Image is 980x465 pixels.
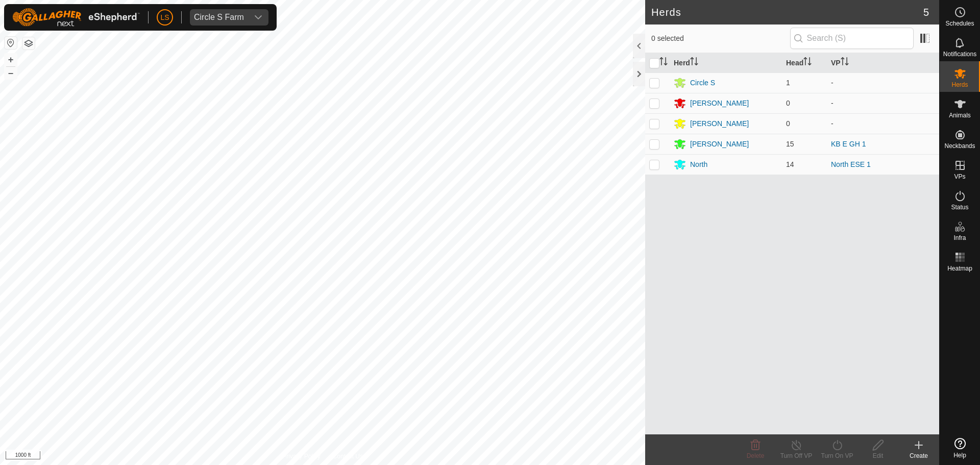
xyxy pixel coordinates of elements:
div: [PERSON_NAME] [690,139,749,150]
p-sorticon: Activate to sort [841,59,849,67]
span: Heatmap [947,265,972,272]
span: Circle S Farm [190,9,248,26]
input: Search (S) [790,28,914,49]
button: – [5,67,17,79]
span: Status [951,204,968,210]
img: Gallagher Logo [12,8,140,27]
span: Herds [951,82,968,88]
span: 5 [923,5,929,20]
span: 1 [786,79,790,87]
p-sorticon: Activate to sort [803,59,812,67]
span: 14 [786,160,794,168]
button: Reset Map [5,37,17,49]
a: Help [940,434,980,462]
span: 0 [786,99,790,107]
div: North [690,159,707,170]
span: VPs [954,174,965,180]
th: VP [827,53,939,73]
a: Privacy Policy [282,452,321,461]
div: [PERSON_NAME] [690,98,749,109]
p-sorticon: Activate to sort [659,59,668,67]
span: 0 selected [651,33,790,44]
th: Herd [670,53,782,73]
a: KB E GH 1 [831,140,866,148]
td: - [827,93,939,113]
span: 0 [786,119,790,128]
div: [PERSON_NAME] [690,118,749,129]
div: Turn On VP [817,451,857,460]
td: - [827,72,939,93]
a: North ESE 1 [831,160,871,168]
span: Help [953,452,966,458]
span: Delete [747,452,765,459]
th: Head [782,53,827,73]
span: Infra [953,235,966,241]
span: 15 [786,140,794,148]
td: - [827,113,939,134]
span: Animals [949,112,971,118]
h2: Herds [651,6,923,18]
div: Circle S Farm [194,13,244,21]
div: Create [898,451,939,460]
span: LS [160,12,169,23]
span: Schedules [945,20,974,27]
span: Neckbands [944,143,975,149]
a: Contact Us [333,452,363,461]
button: + [5,54,17,66]
span: Notifications [943,51,976,57]
div: Edit [857,451,898,460]
div: Circle S [690,78,715,88]
p-sorticon: Activate to sort [690,59,698,67]
div: dropdown trigger [248,9,268,26]
button: Map Layers [22,37,35,50]
div: Turn Off VP [776,451,817,460]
